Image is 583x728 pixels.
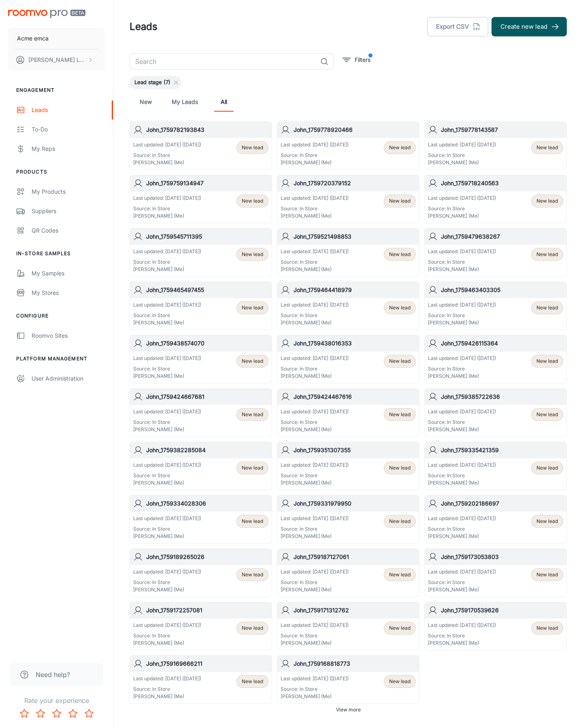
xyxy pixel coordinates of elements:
button: Rate 2 star [32,705,49,722]
img: Roomvo PRO Beta [8,10,85,18]
p: Last updated: [DATE] ([DATE]) [133,568,201,576]
a: John_1759759134947Last updated: [DATE] ([DATE])Source: In Store[PERSON_NAME] (Me)New lead [130,175,272,223]
p: [PERSON_NAME] (Me) [281,212,349,220]
p: Last updated: [DATE] ([DATE]) [281,355,349,362]
p: Last updated: [DATE] ([DATE]) [428,141,496,148]
h6: John_1759331979950 [294,499,416,508]
a: All [214,92,234,112]
h6: John_1759463403305 [441,286,563,294]
h6: John_1759169666211 [146,659,268,668]
a: John_1759718240563Last updated: [DATE] ([DATE])Source: In Store[PERSON_NAME] (Me)New lead [424,175,567,223]
a: John_1759331979950Last updated: [DATE] ([DATE])Source: In Store[PERSON_NAME] (Me)New lead [277,495,419,544]
p: Source: In Store [133,472,201,479]
span: New lead [536,251,558,258]
p: Acme emca [17,34,49,43]
p: Last updated: [DATE] ([DATE]) [281,515,349,522]
p: Last updated: [DATE] ([DATE]) [281,568,349,576]
input: Search [130,53,317,70]
span: New lead [389,197,411,205]
p: Last updated: [DATE] ([DATE]) [428,195,496,202]
p: Last updated: [DATE] ([DATE]) [281,461,349,469]
p: Source: In Store [281,365,349,372]
h6: John_1759778920466 [294,125,416,134]
h6: John_1759170539626 [441,606,563,615]
a: John_1759463403305Last updated: [DATE] ([DATE])Source: In Store[PERSON_NAME] (Me)New lead [424,281,567,330]
button: Rate 4 star [65,705,81,722]
h6: John_1759465497455 [146,286,268,294]
p: [PERSON_NAME] (Me) [133,586,201,593]
h6: John_1759720379152 [294,179,416,188]
p: [PERSON_NAME] (Me) [281,639,349,647]
h6: John_1759334028306 [146,499,268,508]
span: New lead [242,304,263,311]
p: Source: In Store [281,686,349,693]
button: Export CSV [427,17,488,36]
p: [PERSON_NAME] (Me) [428,479,496,487]
p: [PERSON_NAME] (Me) [428,319,496,326]
p: Source: In Store [133,312,201,319]
p: Last updated: [DATE] ([DATE]) [281,141,349,148]
p: [PERSON_NAME] (Me) [133,266,201,273]
p: Rate your experience [6,696,106,705]
p: Last updated: [DATE] ([DATE]) [281,408,349,415]
button: Rate 5 star [81,705,97,722]
span: New lead [242,411,263,418]
a: John_1759382285084Last updated: [DATE] ([DATE])Source: In Store[PERSON_NAME] (Me)New lead [130,442,272,490]
a: John_1759438016353Last updated: [DATE] ([DATE])Source: In Store[PERSON_NAME] (Me)New lead [277,335,419,383]
a: John_1759778143587Last updated: [DATE] ([DATE])Source: In Store[PERSON_NAME] (Me)New lead [424,121,567,170]
p: Last updated: [DATE] ([DATE]) [428,408,496,415]
a: John_1759173053803Last updated: [DATE] ([DATE])Source: In Store[PERSON_NAME] (Me)New lead [424,548,567,597]
div: My Stores [32,288,105,297]
p: Source: In Store [428,258,496,266]
span: New lead [389,144,411,151]
span: New lead [242,678,263,685]
p: Last updated: [DATE] ([DATE]) [428,515,496,522]
a: John_1759465497455Last updated: [DATE] ([DATE])Source: In Store[PERSON_NAME] (Me)New lead [130,281,272,330]
span: New lead [389,464,411,472]
p: [PERSON_NAME] (Me) [428,266,496,273]
p: [PERSON_NAME] (Me) [281,372,349,380]
a: John_1759168818773Last updated: [DATE] ([DATE])Source: In Store[PERSON_NAME] (Me)New lead [277,655,419,704]
span: View more [336,706,361,713]
h6: John_1759335421359 [441,446,563,455]
div: My Products [32,187,105,196]
span: New lead [242,571,263,578]
span: New lead [536,518,558,525]
p: Source: In Store [133,579,201,586]
p: Source: In Store [428,419,496,426]
a: John_1759521498853Last updated: [DATE] ([DATE])Source: In Store[PERSON_NAME] (Me)New lead [277,228,419,277]
h6: John_1759438574070 [146,339,268,348]
h6: John_1759782193843 [146,125,268,134]
span: New lead [242,251,263,258]
span: New lead [389,571,411,578]
p: [PERSON_NAME] (Me) [133,319,201,326]
p: [PERSON_NAME] (Me) [428,533,496,540]
p: [PERSON_NAME] (Me) [133,426,201,433]
span: New lead [536,624,558,632]
span: New lead [536,197,558,205]
div: My Samples [32,269,105,278]
a: John_1759720379152Last updated: [DATE] ([DATE])Source: In Store[PERSON_NAME] (Me)New lead [277,175,419,223]
span: New lead [389,678,411,685]
button: [PERSON_NAME] Leaptools [8,49,105,70]
a: John_1759169666211Last updated: [DATE] ([DATE])Source: In Store[PERSON_NAME] (Me)New lead [130,655,272,704]
a: John_1759171312762Last updated: [DATE] ([DATE])Source: In Store[PERSON_NAME] (Me)New lead [277,602,419,650]
p: Last updated: [DATE] ([DATE]) [133,248,201,255]
span: New lead [242,464,263,472]
h6: John_1759424667681 [146,392,268,401]
p: Source: In Store [133,152,201,159]
p: Last updated: [DATE] ([DATE]) [133,301,201,309]
p: [PERSON_NAME] (Me) [281,159,349,166]
p: [PERSON_NAME] (Me) [133,212,201,220]
p: [PERSON_NAME] (Me) [281,266,349,273]
span: New lead [389,304,411,311]
p: [PERSON_NAME] (Me) [428,159,496,166]
span: New lead [389,358,411,365]
p: Source: In Store [133,258,201,266]
h6: John_1759759134947 [146,179,268,188]
p: Source: In Store [281,258,349,266]
p: Last updated: [DATE] ([DATE]) [281,195,349,202]
h6: John_1759168818773 [294,659,416,668]
p: Source: In Store [281,205,349,212]
a: John_1759545711395Last updated: [DATE] ([DATE])Source: In Store[PERSON_NAME] (Me)New lead [130,228,272,277]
